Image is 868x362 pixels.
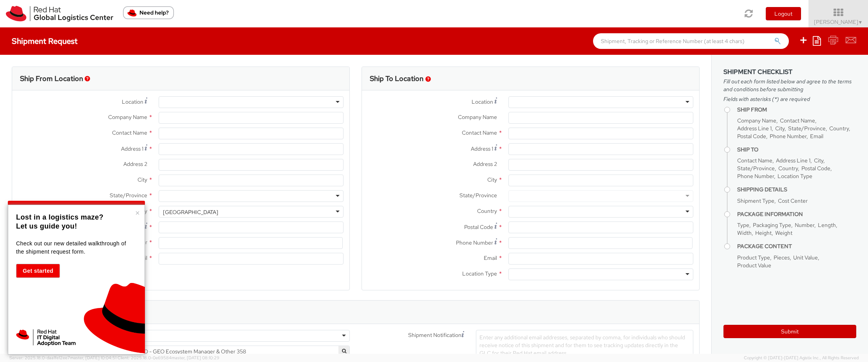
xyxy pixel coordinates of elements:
span: Phone Number [456,239,493,246]
span: State/Province [788,125,826,132]
span: Email [484,254,497,261]
h4: Ship To [737,147,856,153]
strong: Let us guide you! [16,222,77,230]
span: Unit Value [793,254,818,261]
h4: Ship From [737,107,856,113]
span: Location [122,98,143,105]
span: Email [810,133,823,140]
strong: Lost in a logistics maze? [16,213,103,221]
span: Enter any additional email addresses, separated by comma, for individuals who should receive noti... [479,334,685,357]
span: Fill out each form listed below and agree to the terms and conditions before submitting [723,77,856,93]
span: master, [DATE] 08:10:29 [172,355,219,360]
span: Phone Number [737,173,774,180]
span: Postal Code [801,165,830,172]
span: Width [737,229,752,236]
span: City [814,157,823,164]
span: master, [DATE] 10:04:51 [70,355,116,360]
span: Type [737,222,749,229]
span: Number [795,222,814,229]
button: Close [135,209,140,217]
span: Address 1 [471,145,493,152]
span: Cost Center [778,197,808,204]
span: ECO - GEO Ecosystem Manager & Other 358 [137,348,345,355]
span: State/Province [459,192,497,199]
span: Product Value [737,262,771,269]
span: Location Type [462,270,497,277]
span: Address Line 1 [776,157,810,164]
span: Shipment Type [737,197,774,204]
span: Country [829,125,849,132]
span: Contact Name [780,117,815,124]
span: Country [477,207,497,214]
span: Location Type [778,173,812,180]
span: ▼ [858,19,863,25]
h4: Package Information [737,211,856,217]
span: Company Name [458,113,497,121]
span: Product Type [737,254,770,261]
span: [PERSON_NAME] [814,18,863,25]
h4: Shipment Request [12,37,78,45]
span: Server: 2025.18.0-daa1fe12ee7 [9,355,116,360]
span: Copyright © [DATE]-[DATE] Agistix Inc., All Rights Reserved [744,355,859,361]
span: ECO - GEO Ecosystem Manager & Other 358 [132,346,350,357]
button: Submit [723,325,856,338]
h3: Shipment Checklist [723,68,856,76]
button: Need help? [123,6,174,19]
h4: Package Content [737,243,856,249]
p: Check out our new detailed walkthrough of the shipment request form. [16,240,135,256]
span: Length [818,222,836,229]
span: Address 1 [121,145,143,152]
img: rh-logistics-00dfa346123c4ec078e1.svg [6,6,113,22]
h4: Shipping Details [737,187,856,193]
span: City [487,176,497,183]
span: Company Name [108,113,147,121]
span: Contact Name [462,129,497,136]
span: Address 2 [473,160,497,167]
span: Contact Name [737,157,772,164]
h3: Ship To Location [370,75,423,83]
button: Get started [16,264,60,278]
span: Location [472,98,493,105]
span: Shipment Notification [408,331,461,339]
span: Country [778,165,798,172]
span: City [137,176,147,183]
span: Address Line 1 [737,125,772,132]
span: City [775,125,785,132]
span: Packaging Type [753,222,791,229]
span: Postal Code [464,223,493,231]
span: Weight [775,229,792,236]
button: Logout [766,7,801,20]
span: Client: 2025.18.0-0e69584 [118,355,219,360]
div: [GEOGRAPHIC_DATA] [163,208,218,216]
input: Shipment, Tracking or Reference Number (at least 4 chars) [593,33,789,49]
span: State/Province [737,165,775,172]
span: State/Province [110,192,147,199]
span: Postal Code [737,133,766,140]
span: Fields with asterisks (*) are required [723,95,856,103]
span: Company Name [737,117,776,124]
span: Contact Name [112,129,147,136]
span: Address 2 [123,160,147,167]
span: Height [755,229,772,236]
span: Pieces [774,254,790,261]
span: Phone Number [770,133,807,140]
h3: Ship From Location [20,75,83,83]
